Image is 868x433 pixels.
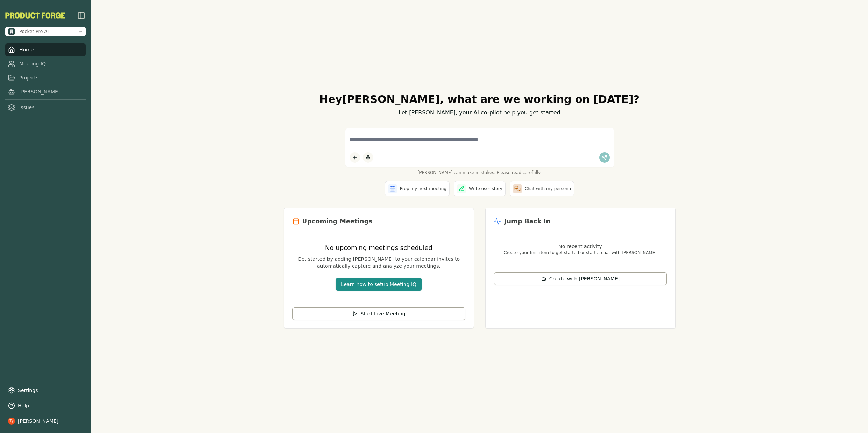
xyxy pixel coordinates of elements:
button: Add content to chat [350,152,360,163]
a: [PERSON_NAME] [5,85,86,98]
button: Help [5,399,86,412]
button: Start Live Meeting [292,307,465,320]
p: Create your first item to get started or start a chat with [PERSON_NAME] [494,250,667,256]
button: PF-Logo [5,12,65,19]
h2: Jump Back In [504,216,551,226]
span: Chat with my persona [525,186,571,191]
span: Write user story [469,186,502,191]
a: Issues [5,101,86,114]
p: Get started by adding [PERSON_NAME] to your calendar invites to automatically capture and analyze... [292,256,465,270]
button: [PERSON_NAME] [5,415,86,427]
p: No recent activity [494,243,667,250]
h2: Upcoming Meetings [302,216,373,226]
img: profile [8,418,15,425]
span: Create with [PERSON_NAME] [549,275,620,282]
a: Meeting IQ [5,57,86,70]
button: Start dictation [363,152,373,163]
img: Product Forge [5,12,65,19]
p: Let [PERSON_NAME], your AI co-pilot help you get started [284,109,676,117]
button: Chat with my persona [510,181,574,196]
span: Start Live Meeting [360,310,405,317]
img: Pocket Pro AI [8,28,15,35]
button: Write user story [454,181,506,196]
a: Home [5,43,86,56]
button: Prep my next meeting [385,181,450,196]
button: Learn how to setup Meeting IQ [336,278,422,291]
button: Send message [599,152,610,163]
a: Projects [5,71,86,84]
h3: No upcoming meetings scheduled [292,243,465,253]
span: Pocket Pro AI [19,28,49,35]
img: sidebar [77,11,86,20]
button: Open organization switcher [5,27,86,36]
button: Create with [PERSON_NAME] [494,272,667,285]
h1: Hey [PERSON_NAME] , what are we working on [DATE]? [284,93,676,106]
span: [PERSON_NAME] can make mistakes. Please read carefully. [345,170,614,175]
a: Settings [5,384,86,397]
span: Prep my next meeting [400,186,446,191]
